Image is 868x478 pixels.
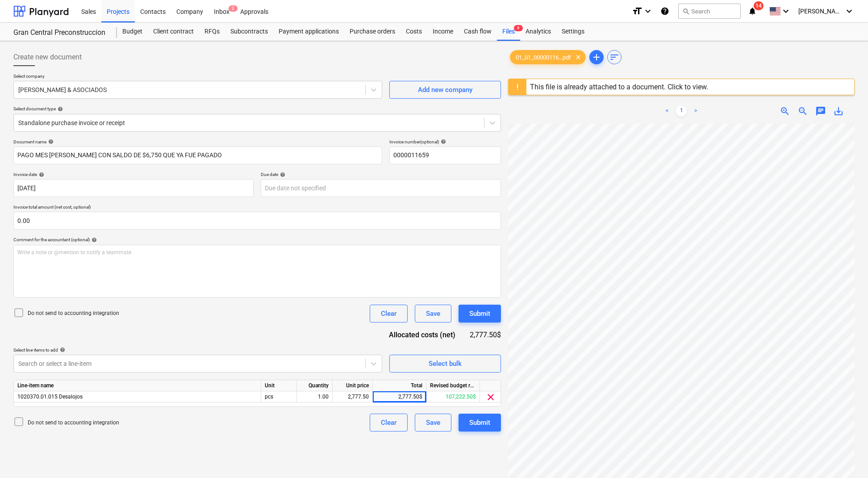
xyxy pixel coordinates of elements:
a: Purchase orders [344,23,401,41]
span: help [56,106,63,112]
div: Comment for the accountant (optional) [13,237,501,243]
a: Client contract [148,23,199,41]
i: Knowledge base [660,6,669,17]
div: Invoice number (optional) [389,139,501,145]
div: Select document type [13,106,501,112]
iframe: Chat Widget [823,435,868,478]
div: Submit [469,308,490,319]
i: notifications [748,6,757,17]
div: Line-item name [14,380,261,391]
a: Files9 [497,23,520,41]
button: Search [678,4,741,19]
div: Select bulk [429,358,462,369]
button: Submit [459,305,501,323]
i: format_size [632,6,643,17]
a: Subcontracts [225,23,273,41]
div: Submit [469,417,490,428]
button: Save [415,305,451,323]
div: Revised budget remaining [426,380,480,391]
div: Unit [261,380,297,391]
span: sort [609,52,620,63]
button: Select bulk [389,355,501,373]
button: Clear [370,305,408,323]
div: 1.00 [300,391,329,403]
span: help [439,139,446,144]
a: Costs [401,23,427,41]
button: Submit [459,414,501,432]
input: Invoice number [389,147,501,164]
input: Due date not specified [261,179,501,197]
span: save_alt [833,106,844,117]
span: add [591,52,602,63]
span: 01_01_00000116...pdf [510,54,576,61]
div: 2,777.50$ [470,330,501,340]
div: 107,222.50$ [426,391,480,403]
i: keyboard_arrow_down [643,6,653,17]
a: Cash flow [459,23,497,41]
i: keyboard_arrow_down [844,6,855,17]
a: Previous page [662,106,672,117]
span: Create new document [13,52,82,63]
span: zoom_in [780,106,790,117]
div: This file is already attached to a document. Click to view. [530,83,708,91]
div: Quantity [297,380,333,391]
div: 01_01_00000116...pdf [510,50,586,64]
a: Budget [117,23,148,41]
input: Invoice date not specified [13,179,254,197]
span: help [90,237,97,243]
div: Clear [381,308,396,319]
span: 1020370.01.015 Desalojos [17,394,83,400]
span: help [58,347,65,352]
div: Save [426,308,440,319]
span: clear [486,392,497,403]
p: Do not send to accounting integration [28,310,119,317]
div: Select line-items to add [13,347,382,353]
span: help [46,139,54,144]
a: RFQs [199,23,225,41]
a: Settings [556,23,590,41]
a: Analytics [520,23,556,41]
div: Total [373,380,426,391]
div: Allocated costs (net) [382,330,470,340]
p: Invoice total amount (net cost, optional) [13,204,501,212]
input: Document name [13,147,382,164]
div: 2,777.50$ [373,391,426,403]
div: Invoice date [13,172,254,177]
a: Page 1 is your current page [676,106,687,117]
button: Add new company [389,81,501,99]
div: Save [426,417,440,428]
span: search [682,8,689,15]
div: 2,777.50 [336,391,369,403]
i: keyboard_arrow_down [780,6,791,17]
p: Do not send to accounting integration [28,419,119,427]
span: 2 [229,5,238,12]
a: Income [427,23,459,41]
button: Save [415,414,451,432]
p: Select company [13,73,382,81]
span: help [37,172,44,177]
div: Add new company [418,84,472,96]
span: 14 [754,1,764,10]
button: Clear [370,414,408,432]
div: Unit price [333,380,373,391]
div: Document name [13,139,382,145]
span: 9 [514,25,523,31]
a: Payment applications [273,23,344,41]
input: Invoice total amount (net cost, optional) [13,212,501,230]
span: help [278,172,285,177]
div: Gran Central Preconstruccion [13,28,106,38]
a: Next page [690,106,701,117]
div: Due date [261,172,501,177]
div: Widget de chat [823,435,868,478]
